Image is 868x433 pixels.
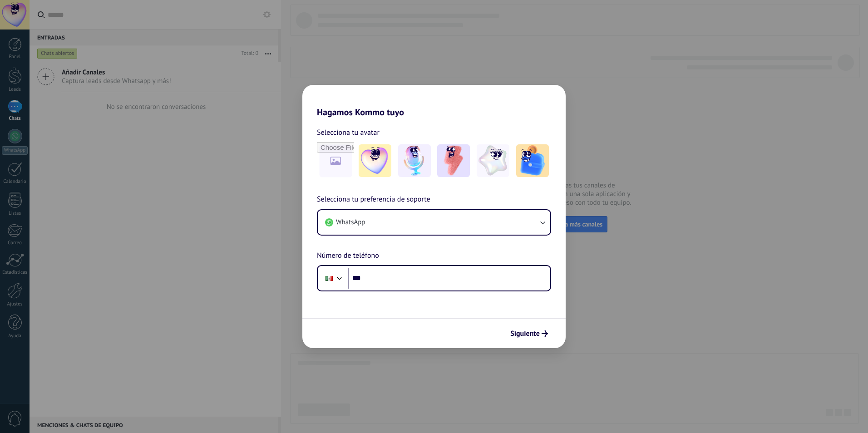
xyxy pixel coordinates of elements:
span: Número de teléfono [317,250,379,262]
img: -3.jpeg [437,144,470,177]
span: Selecciona tu avatar [317,127,380,138]
img: -1.jpeg [359,144,391,177]
span: Selecciona tu preferencia de soporte [317,194,430,206]
div: Mexico: + 52 [321,269,338,288]
button: Siguiente [506,326,552,341]
button: WhatsApp [318,210,550,235]
img: -2.jpeg [398,144,431,177]
img: -5.jpeg [516,144,549,177]
h2: Hagamos Kommo tuyo [302,85,566,118]
span: Siguiente [510,330,540,337]
img: -4.jpeg [477,144,509,177]
span: WhatsApp [336,218,365,227]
